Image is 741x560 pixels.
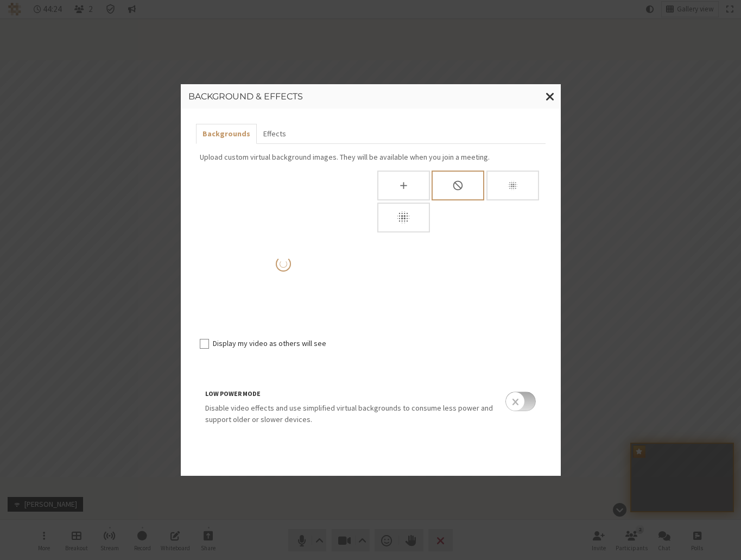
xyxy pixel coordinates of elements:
[205,389,509,399] h5: Low power mode
[205,402,509,425] p: Disable video effects and use simplified virtual backgrounds to consume less power and support ol...
[540,84,561,109] button: Close modal
[213,338,367,349] label: Display my video as others will see
[196,124,257,144] button: Backgrounds
[432,171,484,200] div: None
[257,124,293,144] button: Effects
[377,203,430,232] div: Blur background
[200,152,542,163] p: Upload custom virtual background images. They will be available when you join a meeting.
[378,172,429,199] div: Upload Background
[188,92,553,102] h3: Background & effects
[486,171,539,200] div: Slightly blur background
